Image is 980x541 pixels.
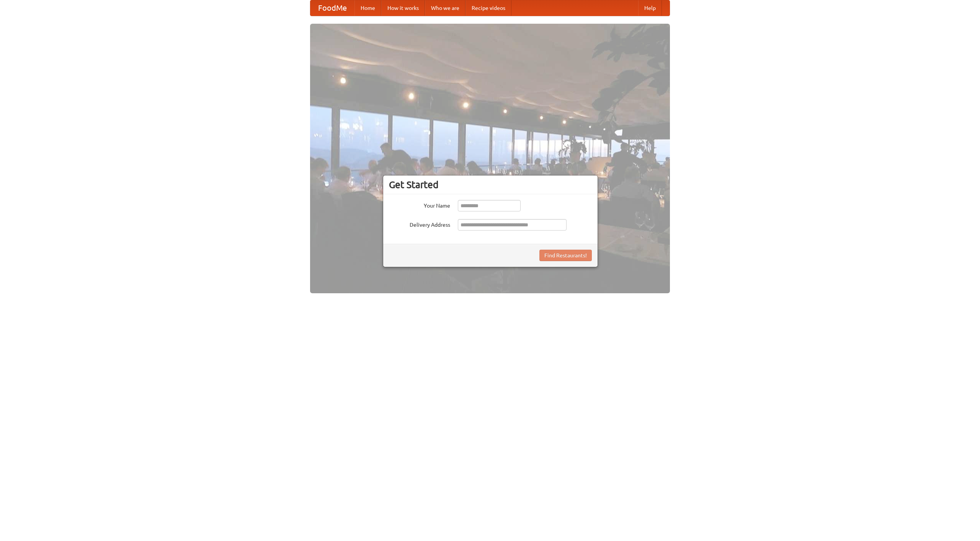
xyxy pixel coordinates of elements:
a: How it works [381,0,425,16]
h3: Get Started [389,179,592,190]
a: Home [354,0,381,16]
a: Recipe videos [465,0,511,16]
a: Help [638,0,662,16]
a: Who we are [425,0,465,16]
label: Your Name [389,200,450,210]
a: FoodMe [310,0,354,16]
button: Find Restaurants! [539,250,592,261]
label: Delivery Address [389,219,450,229]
